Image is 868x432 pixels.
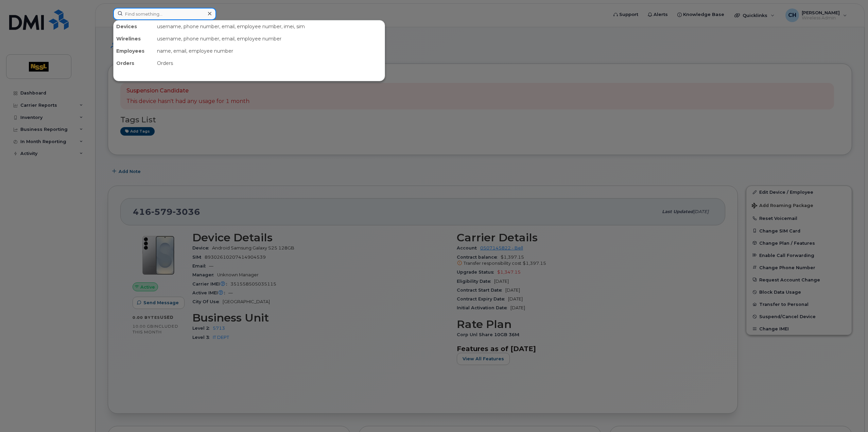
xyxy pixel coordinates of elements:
[114,20,154,33] div: Devices
[114,33,154,45] div: Wirelines
[154,57,385,69] div: Orders
[154,33,385,45] div: username, phone number, email, employee number
[154,20,385,33] div: username, phone number, email, employee number, imei, sim
[154,45,385,57] div: name, email, employee number
[114,45,154,57] div: Employees
[114,57,154,69] div: Orders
